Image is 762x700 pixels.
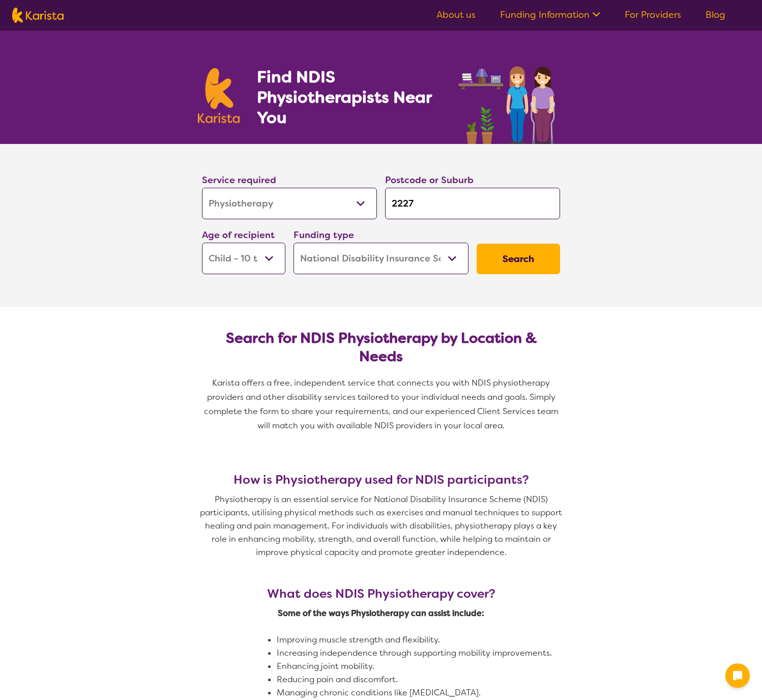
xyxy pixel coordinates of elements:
h1: Find NDIS Physiotherapists Near You [257,67,445,128]
a: About us [436,9,476,21]
li: Enhancing joint mobility. [277,660,618,673]
img: physiotherapy [455,55,564,144]
label: Postcode or Suburb [385,174,474,186]
li: Increasing independence through supporting mobility improvements. [277,647,618,660]
h2: Search for NDIS Physiotherapy by Location & Needs [210,329,552,366]
label: Service required [202,174,276,186]
a: For Providers [625,9,681,21]
input: Type [385,188,560,219]
a: Funding Information [500,9,600,21]
label: Funding type [294,229,354,241]
img: Karista logo [198,68,240,123]
li: Improving muscle strength and flexibility. [277,633,618,647]
img: Karista logo [12,8,64,23]
button: Search [477,244,560,274]
span: Some of the ways Physiotherapy can assist include: [278,608,484,619]
h3: How is Physiotherapy used for NDIS participants? [198,473,564,487]
h3: What does NDIS Physiotherapy cover? [211,587,552,601]
p: Karista offers a free, independent service that connects you with NDIS physiotherapy providers an... [198,376,564,433]
label: Age of recipient [202,229,275,241]
p: Physiotherapy is an essential service for National Disability Insurance Scheme (NDIS) participant... [198,493,564,559]
a: Blog [706,9,725,21]
li: Reducing pain and discomfort. [277,673,618,686]
li: Managing chronic conditions like [MEDICAL_DATA]. [277,686,618,699]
